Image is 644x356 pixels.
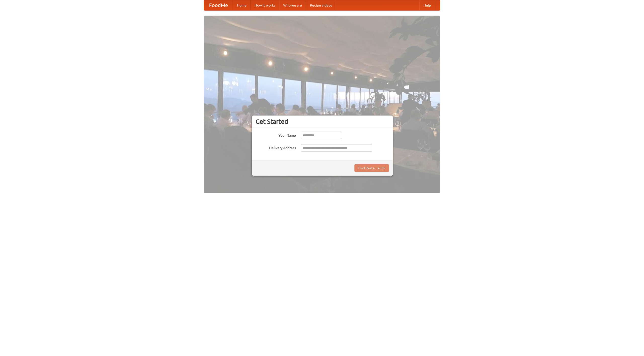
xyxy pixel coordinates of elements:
a: Recipe videos [306,0,336,10]
button: Find Restaurants! [354,164,389,172]
a: How it works [251,0,279,10]
a: FoodMe [204,0,233,10]
h3: Get Started [256,118,389,125]
label: Delivery Address [256,144,296,150]
label: Your Name [256,132,296,138]
a: Home [233,0,251,10]
a: Help [419,0,435,10]
a: Who we are [279,0,306,10]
